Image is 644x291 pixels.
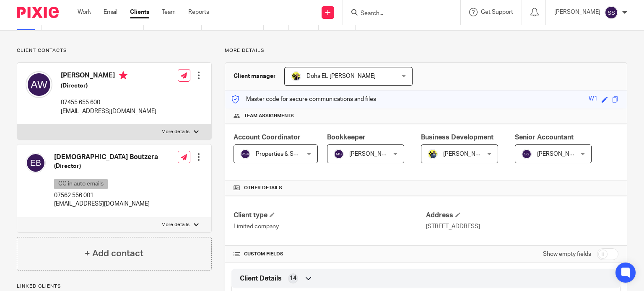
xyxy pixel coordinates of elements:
h5: (Director) [54,162,158,170]
p: [EMAIL_ADDRESS][DOMAIN_NAME] [61,107,156,116]
a: Email [104,8,117,16]
p: CC in auto emails [54,179,108,189]
img: Dennis-Starbridge.jpg [428,149,438,159]
p: More details [161,221,190,228]
a: Work [78,8,91,16]
span: 14 [290,274,296,283]
p: [EMAIL_ADDRESS][DOMAIN_NAME] [54,200,158,208]
span: Client Details [240,274,282,283]
p: Limited company [234,222,426,231]
p: [STREET_ADDRESS] [426,222,618,231]
span: [PERSON_NAME] [349,151,395,157]
img: svg%3E [522,149,532,159]
img: Doha-Starbridge.jpg [291,71,301,81]
h4: Address [426,211,618,220]
label: Show empty fields [543,250,591,258]
span: Properties & SMEs - AC [256,151,317,157]
span: Doha EL [PERSON_NAME] [306,73,376,79]
h4: Client type [234,211,426,220]
i: Primary [119,71,127,80]
img: Pixie [17,7,59,18]
img: svg%3E [26,153,46,173]
a: Reports [188,8,209,16]
p: Client contacts [17,47,212,54]
span: Senior Accountant [515,134,574,141]
p: More details [161,129,190,135]
span: Business Development [421,134,493,141]
span: Bookkeeper [327,134,366,141]
a: Clients [130,8,149,16]
h4: [DEMOGRAPHIC_DATA] Boutzera [54,153,158,162]
h4: [PERSON_NAME] [61,71,156,82]
input: Search [360,10,435,18]
span: Team assignments [244,113,294,119]
h3: Client manager [234,72,276,80]
p: 07455 655 600 [61,98,156,107]
h4: CUSTOM FIELDS [234,251,426,258]
h5: (Director) [61,82,156,90]
span: Other details [244,185,282,191]
span: Get Support [481,9,513,15]
div: W1 [589,95,597,104]
span: [PERSON_NAME] [443,151,489,157]
p: More details [225,47,627,54]
img: svg%3E [240,149,250,159]
span: [PERSON_NAME] [537,151,583,157]
p: Master code for secure communications and files [231,95,376,103]
img: svg%3E [334,149,344,159]
a: Team [162,8,176,16]
p: 07562 556 001 [54,191,158,200]
img: svg%3E [605,6,618,19]
span: Account Coordinator [234,134,301,141]
p: Linked clients [17,283,212,290]
img: svg%3E [26,71,52,98]
p: [PERSON_NAME] [554,8,600,16]
h4: + Add contact [85,247,143,260]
